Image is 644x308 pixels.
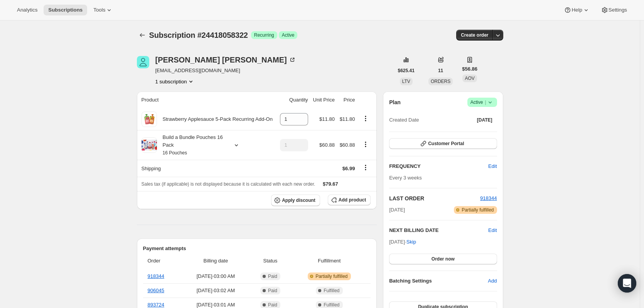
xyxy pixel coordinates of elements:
[433,65,448,76] button: 11
[398,68,415,74] span: $625.41
[143,245,371,252] h2: Payment attempts
[462,207,494,213] span: Partially fulfilled
[480,195,497,201] a: 918344
[142,112,157,127] img: product img
[17,7,37,13] span: Analytics
[149,31,248,39] span: Subscription #24418058322
[402,79,410,84] span: LTV
[155,56,296,64] div: [PERSON_NAME] [PERSON_NAME]
[470,98,494,106] span: Active
[477,117,492,123] span: [DATE]
[337,91,357,108] th: Price
[148,288,164,293] a: 906045
[254,32,274,38] span: Recurring
[572,7,582,13] span: Help
[271,195,320,206] button: Apply discount
[480,195,497,202] button: 918344
[157,134,226,157] div: Build a Bundle Pouches 16 Pack
[183,287,248,294] span: [DATE] · 03:02 AM
[559,5,594,15] button: Help
[268,302,277,308] span: Paid
[148,273,164,279] a: 918344
[340,116,355,122] span: $11.80
[340,142,355,148] span: $60.88
[461,32,488,38] span: Create order
[44,5,87,15] button: Subscriptions
[462,65,477,73] span: $56.86
[328,195,371,205] button: Add product
[389,254,497,264] button: Order now
[393,65,419,76] button: $625.41
[268,288,277,294] span: Paid
[389,277,488,285] h6: Batching Settings
[142,181,315,187] span: Sales tax (if applicable) is not displayed because it is calculated with each new order.
[137,30,148,41] button: Subscriptions
[48,7,83,13] span: Subscriptions
[484,160,501,173] button: Edit
[359,114,372,123] button: Product actions
[339,197,366,203] span: Add product
[183,257,248,265] span: Billing date
[137,56,149,68] span: Cristina Olarte
[488,277,497,285] span: Add
[389,138,497,149] button: Customer Portal
[389,175,422,181] span: Every 3 weeks
[488,162,497,170] span: Edit
[163,150,187,156] small: 16 Pouches
[483,275,501,287] button: Add
[277,91,310,108] th: Quantity
[342,166,355,171] span: $6.99
[389,98,401,106] h2: Plan
[472,115,497,125] button: [DATE]
[465,76,474,81] span: AOV
[253,257,288,265] span: Status
[389,239,416,245] span: [DATE] ·
[12,5,42,15] button: Analytics
[389,206,405,214] span: [DATE]
[93,7,105,13] span: Tools
[268,273,277,279] span: Paid
[389,116,419,124] span: Created Date
[324,302,339,308] span: Fulfilled
[428,140,464,147] span: Customer Portal
[293,257,366,265] span: Fulfillment
[143,252,181,269] th: Order
[323,181,338,187] span: $79.67
[359,163,372,172] button: Shipping actions
[618,274,636,293] div: Open Intercom Messenger
[438,68,443,74] span: 11
[485,99,486,105] span: |
[89,5,118,15] button: Tools
[389,195,480,202] h2: LAST ORDER
[319,116,335,122] span: $11.80
[157,115,273,123] div: Strawberry Applesauce 5-Pack Recurring Add-On
[609,7,627,13] span: Settings
[137,91,277,108] th: Product
[310,91,337,108] th: Unit Price
[315,273,347,279] span: Partially fulfilled
[137,160,277,177] th: Shipping
[389,162,488,170] h2: FREQUENCY
[402,236,421,248] button: Skip
[282,197,315,203] span: Apply discount
[155,78,195,85] button: Product actions
[431,79,450,84] span: ORDERS
[488,227,497,234] button: Edit
[456,30,493,41] button: Create order
[148,302,164,308] a: 893724
[282,32,295,38] span: Active
[389,227,488,234] h2: NEXT BILLING DATE
[183,272,248,280] span: [DATE] · 03:00 AM
[406,238,416,246] span: Skip
[319,142,335,148] span: $60.88
[155,67,296,74] span: [EMAIL_ADDRESS][DOMAIN_NAME]
[324,288,339,294] span: Fulfilled
[432,256,455,262] span: Order now
[596,5,632,15] button: Settings
[359,140,372,149] button: Product actions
